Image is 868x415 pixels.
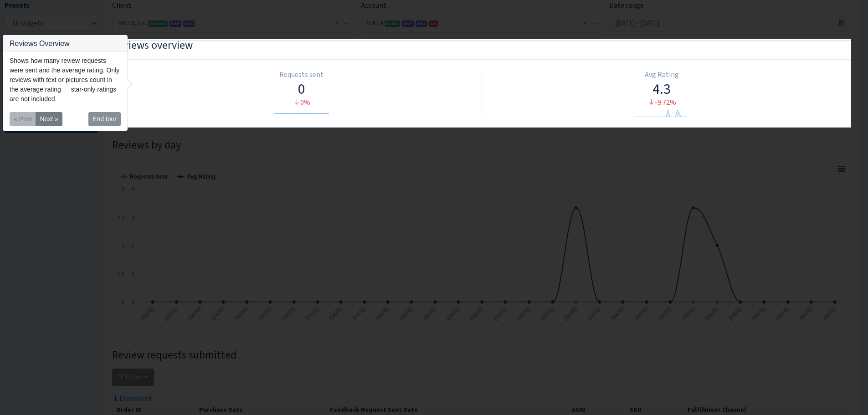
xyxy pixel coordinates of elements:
div: Shows how many review requests were sent and the average rating. Only reviews with text or pictur... [3,52,127,108]
div: Requests sent [125,70,478,80]
h3: Widget #52 [112,39,851,52]
div: 0 [125,80,478,97]
button: « Prev [10,112,36,126]
div: 0% [125,97,478,108]
button: End tour [88,112,121,126]
div: 4.3 [486,80,838,97]
div: -9.72% [486,97,838,108]
h3: Reviews Overview [3,36,127,52]
button: Next » [36,112,62,126]
div: Avg Rating [486,70,838,80]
